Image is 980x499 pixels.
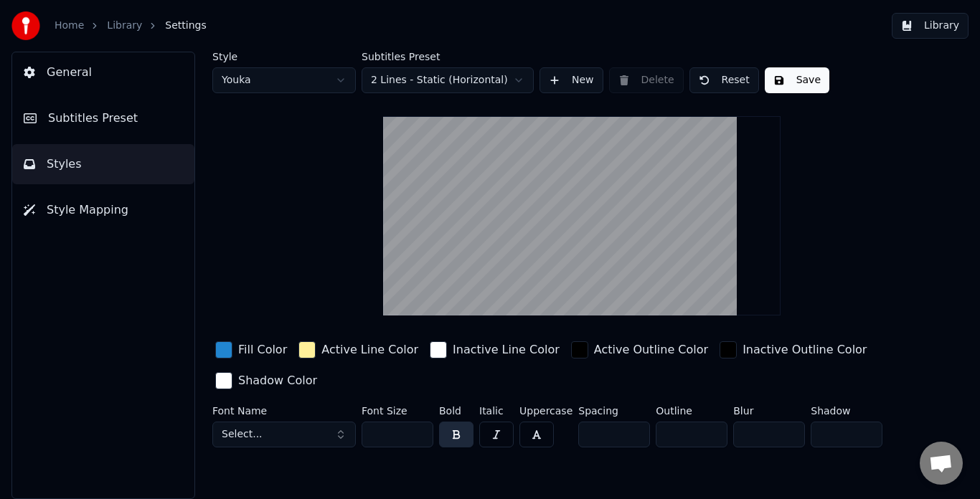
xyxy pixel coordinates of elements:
[296,338,421,361] button: Active Line Color
[12,144,194,184] button: Styles
[55,19,84,33] a: Home
[362,52,534,62] label: Subtitles Preset
[717,338,870,361] button: Inactive Outline Color
[656,406,727,416] label: Outline
[212,52,356,62] label: Style
[892,13,969,39] button: Library
[48,110,138,127] span: Subtitles Preset
[743,341,867,358] div: Inactive Outline Color
[439,406,473,416] label: Bold
[55,19,207,33] nav: breadcrumb
[594,341,708,358] div: Active Outline Color
[212,422,356,447] button: Select...
[427,338,562,361] button: Inactive Line Color
[47,201,128,219] span: Style Mapping
[212,369,320,392] button: Shadow Color
[165,19,206,33] span: Settings
[568,338,711,361] button: Active Outline Color
[212,338,290,361] button: Fill Color
[765,67,829,93] button: Save
[238,341,287,358] div: Fill Color
[12,190,194,230] button: Style Mapping
[920,442,963,485] div: Open chat
[212,406,356,416] label: Font Name
[107,19,142,33] a: Library
[238,372,317,389] div: Shadow Color
[12,52,194,92] button: General
[47,156,82,173] span: Styles
[578,406,650,416] label: Spacing
[453,341,560,358] div: Inactive Line Color
[321,341,418,358] div: Active Line Color
[540,67,603,93] button: New
[479,406,514,416] label: Italic
[362,406,433,416] label: Font Size
[519,406,573,416] label: Uppercase
[11,11,40,40] img: youka
[12,98,194,138] button: Subtitles Preset
[733,406,805,416] label: Blur
[811,406,882,416] label: Shadow
[689,67,759,93] button: Reset
[47,64,92,81] span: General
